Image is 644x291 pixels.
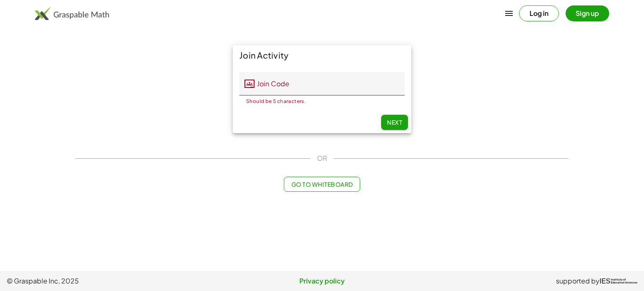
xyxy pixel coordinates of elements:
button: Go to Whiteboard [284,177,360,192]
span: Go to Whiteboard [291,180,353,188]
span: © Graspable Inc, 2025 [7,276,217,286]
span: Next [387,118,402,126]
button: Log in [519,5,559,21]
button: Next [381,115,408,130]
a: IESInstitute ofEducation Sciences [600,276,637,286]
button: Sign up [566,5,609,21]
span: supported by [556,276,600,286]
a: Privacy policy [217,276,427,286]
span: OR [317,153,327,163]
div: Should be 5 characters. [246,99,398,104]
span: Institute of Education Sciences [611,278,637,284]
span: IES [600,277,610,285]
div: Join Activity [233,45,411,65]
